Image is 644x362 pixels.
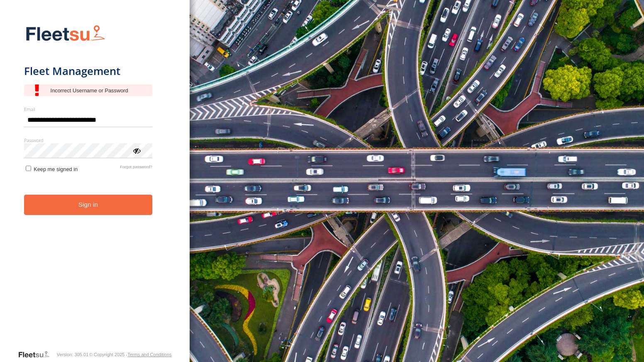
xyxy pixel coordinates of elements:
label: Password [24,137,152,143]
form: main [24,20,166,350]
div: © Copyright 2025 - [89,352,172,357]
button: Sign in [24,195,152,215]
span: Keep me signed in [34,166,78,172]
h1: Fleet Management [24,64,152,78]
a: Terms and Conditions [127,352,171,357]
div: Version: 305.01 [57,352,88,357]
div: ViewPassword [132,146,141,154]
a: Forgot password? [120,164,152,172]
a: Visit our Website [18,350,56,359]
input: Keep me signed in [26,166,31,171]
img: Fleetsu [24,23,107,44]
label: Email [24,106,152,112]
